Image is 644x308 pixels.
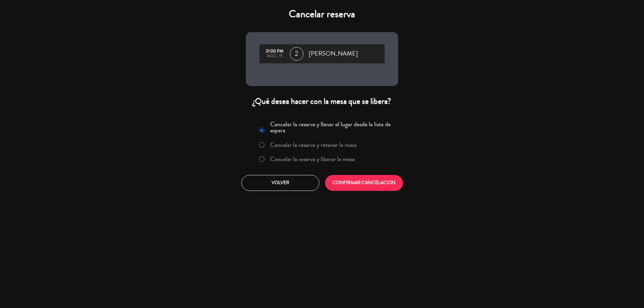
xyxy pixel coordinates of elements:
label: Cancelar la reserva y liberar la mesa [270,156,355,162]
span: [PERSON_NAME] [309,49,358,59]
button: Volver [241,175,319,191]
div: ago., 15 [263,54,286,59]
div: 21:00 PM [263,49,286,54]
span: 2 [290,47,303,61]
button: CONFIRMAR CANCELACIÓN [325,175,403,191]
label: Cancelar la reserva y llenar el lugar desde la lista de espera [270,121,394,133]
label: Cancelar la reserva y retener la mesa [270,142,357,148]
h4: Cancelar reserva [246,8,398,20]
div: ¿Qué desea hacer con la mesa que se libera? [246,96,398,107]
